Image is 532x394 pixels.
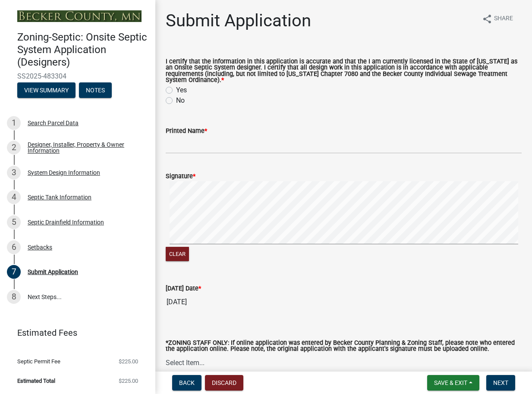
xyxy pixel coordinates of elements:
button: shareShare [475,10,520,27]
span: Septic Permit Fee [17,359,60,364]
label: I certify that the information in this application is accurate and that the I am currently licens... [166,59,522,84]
div: 6 [7,240,21,254]
span: Back [179,379,195,386]
wm-modal-confirm: Summary [17,87,76,94]
span: SS2025-483304 [17,72,138,80]
span: Next [493,379,508,386]
label: Signature [166,173,195,180]
button: Notes [79,82,112,98]
h1: Submit Application [166,10,311,31]
div: Search Parcel Data [28,120,79,126]
span: $225.00 [119,359,138,364]
div: Designer, Installer, Property & Owner Information [28,142,142,154]
div: Septic Tank Information [28,194,91,200]
label: [DATE] Date [166,286,201,292]
button: Back [172,375,201,391]
label: Printed Name [166,128,207,134]
span: Share [494,14,513,24]
span: $225.00 [119,378,138,384]
wm-modal-confirm: Notes [79,87,112,94]
button: Discard [205,375,243,391]
span: Save & Exit [434,379,467,386]
div: 7 [7,265,21,279]
label: Yes [176,85,187,95]
div: 1 [7,116,21,130]
button: Next [486,375,515,391]
div: 5 [7,215,21,229]
span: Estimated Total [17,378,55,384]
button: View Summary [17,82,76,98]
img: Becker County, Minnesota [17,10,142,22]
div: 8 [7,290,21,304]
div: 4 [7,190,21,204]
h4: Zoning-Septic: Onsite Septic System Application (Designers) [17,31,148,68]
a: Estimated Fees [7,324,142,341]
div: 2 [7,141,21,154]
div: 3 [7,166,21,180]
div: Setbacks [28,244,52,250]
label: *ZONING STAFF ONLY: If online application was entered by Becker County Planning & Zoning Staff, p... [166,340,522,353]
div: Submit Application [28,269,78,275]
div: Septic Drainfield Information [28,219,104,225]
button: Clear [166,247,189,261]
label: No [176,95,185,106]
div: System Design Information [28,170,100,176]
i: share [482,14,492,24]
button: Save & Exit [427,375,479,391]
